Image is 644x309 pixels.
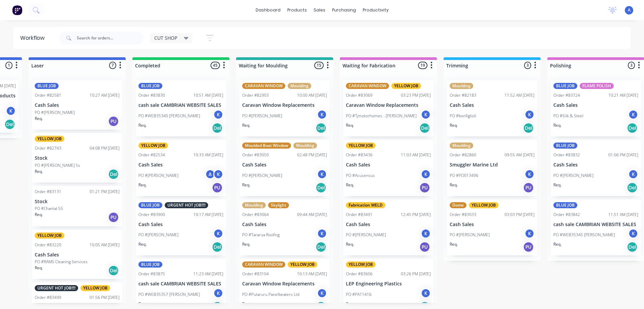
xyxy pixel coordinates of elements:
div: Del [523,123,534,133]
p: Caravan Window Replacements [242,281,327,287]
div: Order #83064 [242,212,269,218]
div: 11:23 AM [DATE] [193,271,223,277]
p: Req. [35,116,43,122]
div: K [628,169,638,179]
input: Search for orders... [77,31,143,45]
div: K [213,169,223,179]
p: Stock [35,199,120,205]
div: Order #8313101:21 PM [DATE]StockPO #Chantal 5SReq.PU [32,186,122,226]
div: BLUE JOBURGENT HOT JOB!!!!Order #8390010:17 AM [DATE]Cash SalesPO #[PERSON_NAME]KReq.Del [136,199,226,256]
div: CARAVAN WINDOWYELLOW JOBOrder #8306903:23 PM [DATE]Caravan Window ReplacementsPO #Tjmotorhomes - ... [343,80,433,136]
div: K [317,169,327,179]
p: PO #Silk & Steel [553,113,583,119]
div: BLUE JOB [138,202,162,208]
div: Order #83436 [346,152,373,158]
p: PO #Chantal 5S [35,206,63,212]
div: 11:03 AM [DATE] [401,152,431,158]
p: Cash Sales [450,222,535,227]
div: K [213,228,223,239]
div: Moulding [450,143,473,149]
div: 01:56 PM [DATE] [90,295,120,301]
div: YELLOW JOB [80,285,110,291]
p: PO #[PERSON_NAME] [35,110,75,116]
p: Cash Sales [346,162,431,168]
div: Moulding [242,202,266,208]
div: 11:52 AM [DATE] [505,92,535,98]
p: PO #PO013496 [450,173,478,179]
div: 03:23 PM [DATE] [401,92,431,98]
div: Del [4,119,15,130]
div: BLUE JOB [553,83,577,89]
div: Skylight [268,202,289,208]
p: Stock [35,155,120,161]
div: K [317,110,327,120]
div: FLAME POLISH [580,83,614,89]
div: PU [523,242,534,252]
div: 10:21 AM [DATE] [608,92,638,98]
div: PU [212,182,223,193]
div: YELLOW JOB [35,136,64,142]
div: K [421,110,431,120]
p: Req. [553,241,561,247]
p: Cash Sales [553,102,638,108]
div: 10:27 AM [DATE] [90,92,120,98]
div: sales [310,5,329,15]
div: Order #83900 [138,212,165,218]
div: URGENT HOT JOB!!!! [35,285,78,291]
p: Cash Sales [242,162,327,168]
p: Req. [138,301,147,307]
p: Req. [346,301,354,307]
p: Caravan Window Replacements [346,102,431,108]
div: Order #82183 [450,92,476,98]
div: Order #83050 [242,152,269,158]
div: BLUE JOB [35,83,59,89]
p: Smuggler Marine Ltd [450,162,535,168]
div: YELLOW JOB [391,83,421,89]
p: PO #[PERSON_NAME] [138,232,179,238]
div: K [421,228,431,239]
p: cash sale CAMBRIAN WEBSITE SALES [138,102,223,108]
div: 09:44 AM [DATE] [297,212,327,218]
div: K [421,288,431,298]
p: Req. [242,301,250,307]
div: BLUE JOB [138,83,162,89]
div: Dome [450,202,466,208]
div: CARAVAN WINDOW [346,83,389,89]
div: K [524,228,535,239]
div: Order #83104 [242,271,269,277]
p: Req. [346,241,354,247]
div: Del [419,123,430,133]
div: K [524,169,535,179]
p: PO #WEB35340 [PERSON_NAME] [138,113,200,119]
p: Cash Sales [138,162,223,168]
div: 10:17 AM [DATE] [193,212,223,218]
p: Cash Sales [138,222,223,227]
p: PO #PA11416 [346,291,372,298]
div: Del [627,242,638,252]
div: 10:05 AM [DATE] [90,242,120,248]
p: PO #Acusensus [346,173,375,179]
div: 03:03 PM [DATE] [505,212,535,218]
div: A [205,169,215,179]
div: Order #82743 [35,145,61,151]
div: 04:08 PM [DATE] [90,145,120,151]
div: BLUE JOBOrder #8258110:27 AM [DATE]Cash SalesPO #[PERSON_NAME]Req.PU [32,80,122,130]
p: cash sale CAMBRIAN WEBSITE SALES [553,222,638,227]
div: Order #83033 [450,212,476,218]
div: BLUE JOBFLAME POLISHOrder #8372410:21 AM [DATE]Cash SalesPO #Silk & SteelKReq.Del [551,80,641,136]
p: PO #[PERSON_NAME] [553,173,593,179]
p: Req. [138,182,147,188]
p: PO #[PERSON_NAME] [346,232,386,238]
div: YELLOW JOBOrder #8343611:03 AM [DATE]Cash SalesPO #AcusensusKReq.PU [343,140,433,196]
p: Req. [35,168,43,175]
div: Order #83131 [35,189,61,195]
p: Req. [553,182,561,188]
div: Order #83842 [553,212,580,218]
div: YELLOW JOB [35,233,64,239]
div: products [284,5,310,15]
div: Order #82534 [138,152,165,158]
p: Req. [242,241,250,247]
div: Del [108,169,119,180]
div: Del [316,242,326,252]
p: PO #WEB35345 [PERSON_NAME] [553,232,615,238]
